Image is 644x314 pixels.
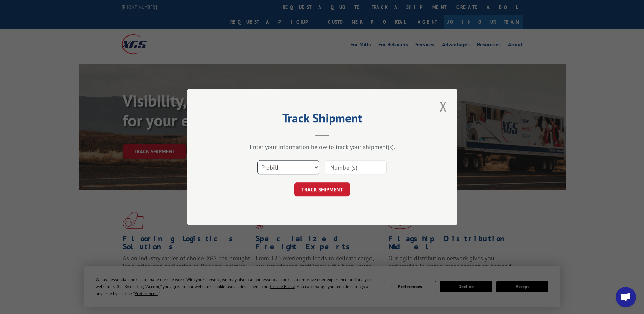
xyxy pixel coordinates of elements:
[294,182,350,196] button: TRACK SHIPMENT
[616,287,636,307] a: Open chat
[325,160,387,174] input: Number(s)
[221,113,424,126] h2: Track Shipment
[437,97,449,116] button: Close modal
[221,143,424,151] div: Enter your information below to track your shipment(s).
